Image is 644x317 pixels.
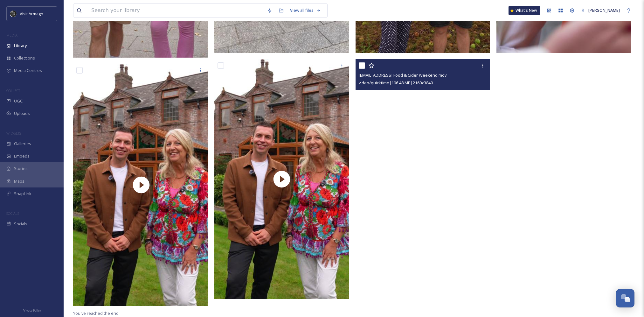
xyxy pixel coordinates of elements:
[14,55,35,61] span: Collections
[14,221,27,227] span: Socials
[14,110,30,116] span: Uploads
[14,191,31,197] span: SnapLink
[6,88,20,93] span: COLLECT
[10,11,17,17] img: THE-FIRST-PLACE-VISIT-ARMAGH.COM-BLACK.jpg
[6,131,21,136] span: WIDGETS
[359,80,433,86] span: video/quicktime | 196.48 MB | 2160 x 3840
[359,72,447,78] span: [EMAIL_ADDRESS] Food & Cider Weekend.mov
[14,67,42,74] span: Media Centres
[14,141,31,147] span: Galleries
[23,308,41,313] span: Privacy Policy
[588,7,620,13] span: [PERSON_NAME]
[14,43,27,49] span: Library
[14,166,28,172] span: Stories
[287,4,324,17] a: View all files
[578,4,623,17] a: [PERSON_NAME]
[23,306,41,314] a: Privacy Policy
[14,153,30,159] span: Embeds
[14,98,23,104] span: UGC
[214,59,349,299] img: thumbnail
[616,289,634,307] button: Open Chat
[73,310,119,316] span: You've reached the end
[6,33,17,38] span: MEDIA
[20,11,43,17] span: Visit Armagh
[88,4,264,18] input: Search your library
[6,211,19,216] span: SOCIALS
[509,6,540,15] a: What's New
[356,59,490,299] video: thewildatlantictraveller@outlook.com-Armagh Food & Cider Weekend.mov
[73,64,209,306] img: thumbnail
[14,178,24,184] span: Maps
